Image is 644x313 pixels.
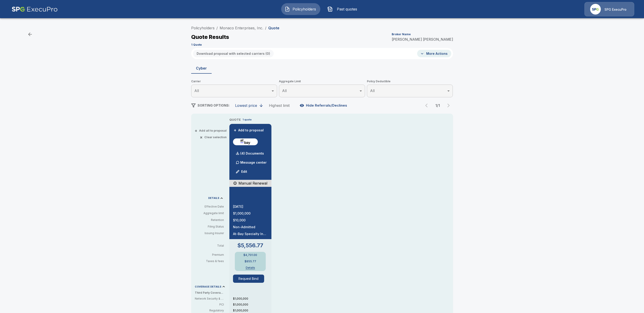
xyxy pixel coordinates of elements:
a: Agency IconSPG ExecuPro [584,2,634,16]
p: Retention [195,218,224,222]
span: + [234,129,236,132]
p: 1 quote [243,118,252,122]
p: Message center [240,160,267,165]
p: $1,000,000 [233,303,271,307]
p: Third Party Coverage [195,291,228,295]
span: Policy Deductible [367,79,453,84]
span: × [200,136,203,139]
p: Aggregate limit [195,211,224,215]
p: $855.77 [245,260,256,263]
p: 1 Quote [191,43,202,46]
button: Edit [234,167,249,176]
span: Policyholders [292,6,317,12]
p: [PERSON_NAME] [PERSON_NAME] [392,38,453,41]
button: Past quotes IconPast quotes [324,3,363,15]
button: More Actions [417,50,451,57]
img: AA Logo [12,2,58,16]
p: [DATE] [233,205,268,208]
span: Carrier [191,79,277,84]
p: $10,000 [233,219,268,222]
p: (4) Documents [240,152,264,155]
img: atbaycybersurplus [235,138,256,145]
p: PCI: Covers fines or penalties imposed by banks or credit card companies [195,303,224,307]
p: Total [195,244,228,247]
button: Hide Referrals/Declines [299,101,349,110]
p: Network Security & Privacy Liability: Third party liability costs [195,297,224,301]
p: SPG ExecuPro [604,7,626,12]
nav: breadcrumb [191,25,279,31]
button: Cyber [191,63,212,74]
img: Agency Icon [590,4,601,15]
a: Policyholders [191,26,215,30]
span: Request Bind [233,275,268,283]
p: $1,000,000 [233,212,268,215]
span: All [370,88,375,93]
span: + [195,129,197,132]
button: Policyholders IconPolicyholders [281,3,320,15]
a: Monaco Enterprises, Inc. [220,26,263,30]
button: +Add all to proposal [195,129,227,132]
p: Quote [268,26,279,30]
p: Manual Renewal [238,180,267,186]
p: Issuing Insurer [195,231,224,235]
p: Regulatory: In case you're fined by regulators (e.g., for breaching consumer privacy) [195,308,224,313]
span: SORTING OPTIONS: [198,103,230,107]
p: Filing Status [195,225,224,229]
button: ×Clear selection [201,136,227,139]
p: $1,000,000 [233,308,271,313]
p: At-Bay Specialty Insurance Company [233,232,268,235]
p: Quote Results [191,34,229,40]
span: All [194,88,199,93]
p: $1,000,000 [233,297,271,301]
img: Past quotes Icon [327,6,333,12]
button: Details [241,266,259,269]
p: $4,701.00 [243,254,257,256]
button: +Add to proposal [233,128,265,133]
div: Lowest price [235,103,257,108]
p: DETAILS [208,197,219,199]
div: Highest limit [269,103,290,108]
span: Past quotes [335,6,360,12]
img: Policyholders Icon [285,6,290,12]
span: All [282,88,287,93]
li: / [265,25,266,31]
p: $5,556.77 [237,243,263,248]
p: QUOTE [229,118,241,122]
p: Effective Date [195,205,224,209]
li: / [216,25,218,31]
p: Non-Admitted [233,225,268,229]
p: 1 / 1 [433,104,442,107]
p: Taxes & fees [195,260,228,263]
span: Aggregate Limit [279,79,365,84]
p: COVERAGE DETAILS [195,285,221,288]
p: Broker Name [392,33,411,36]
p: Premium [195,253,228,256]
button: Download proposal with selected carriers (0) [193,50,274,57]
button: Request Bind [233,275,264,283]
